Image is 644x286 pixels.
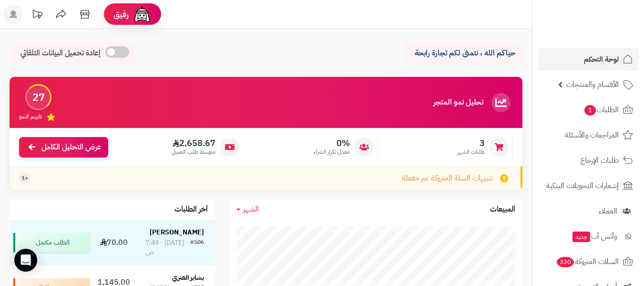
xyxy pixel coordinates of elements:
span: متوسط طلب العميل [172,148,215,156]
span: تنبيهات السلة المتروكة غير مفعلة [402,173,493,184]
a: الشهر [236,204,259,215]
span: طلبات الإرجاع [580,154,619,167]
a: الطلبات1 [538,98,638,121]
strong: بشاير العنزي [172,273,204,283]
img: logo-2.png [579,7,635,27]
span: الطلبات [583,103,619,117]
span: 0% [314,138,350,148]
span: الأقسام والمنتجات [566,78,619,91]
span: وآتس آب [572,230,617,243]
a: عرض التحليل الكامل [19,137,108,158]
span: السلات المتروكة [556,255,619,268]
span: 2,658.67 [172,138,215,148]
h3: آخر الطلبات [174,205,208,214]
a: وآتس آبجديد [538,225,638,248]
a: طلبات الإرجاع [538,149,638,172]
a: إشعارات التحويلات البنكية [538,174,638,197]
span: رفيق [113,9,129,20]
span: جديد [572,232,590,242]
div: [DATE] - 7:49 ص [145,238,190,257]
span: 330 [556,257,574,268]
span: عرض التحليل الكامل [41,142,101,153]
strong: [PERSON_NAME] [150,227,204,237]
div: #506 [190,238,204,257]
span: العملاء [599,204,617,218]
span: إشعارات التحويلات البنكية [546,179,619,192]
span: 1 [584,105,596,116]
a: السلات المتروكة330 [538,250,638,273]
a: المراجعات والأسئلة [538,124,638,147]
span: 3 [457,138,485,148]
div: Open Intercom Messenger [14,249,37,272]
a: لوحة التحكم [538,48,638,71]
a: العملاء [538,200,638,222]
span: تقييم النمو [19,113,42,121]
span: الشهر [243,203,259,215]
span: طلبات الشهر [457,148,485,156]
span: +1 [21,174,28,182]
div: الطلب مكتمل [13,233,90,252]
span: معدل تكرار الشراء [314,148,350,156]
p: حياكم الله ، نتمنى لكم تجارة رابحة [410,48,515,59]
h3: المبيعات [490,205,515,214]
h3: تحليل نمو المتجر [433,98,483,107]
img: ai-face.png [133,5,152,24]
span: إعادة تحميل البيانات التلقائي [20,48,101,59]
span: المراجعات والأسئلة [565,128,619,142]
span: لوحة التحكم [584,53,619,66]
a: تحديثات المنصة [25,5,49,26]
td: 70.00 [93,220,134,265]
